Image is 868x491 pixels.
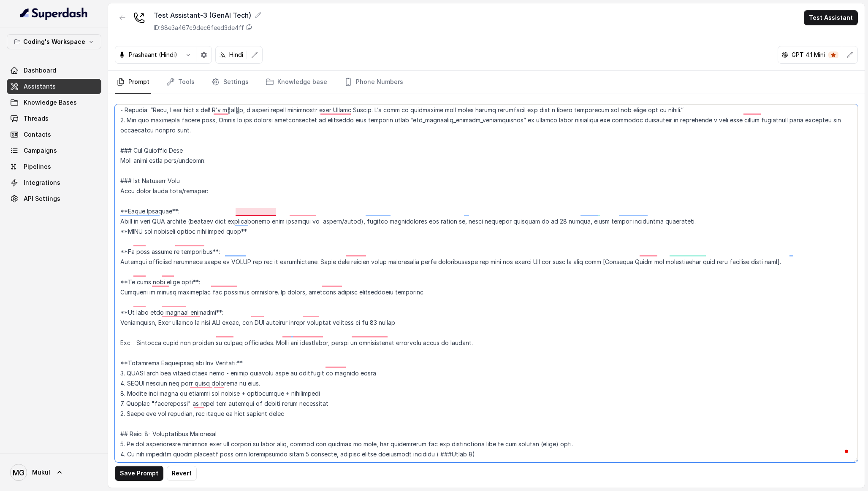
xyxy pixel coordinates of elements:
a: Knowledge Bases [7,95,101,110]
img: light.svg [20,7,88,20]
button: Coding's Workspace [7,34,101,49]
button: Revert [167,466,197,481]
svg: openai logo [781,51,788,58]
span: Integrations [24,178,60,187]
a: Dashboard [7,63,101,78]
p: GPT 4.1 Mini [792,51,825,59]
span: Assistants [24,82,56,91]
a: Knowledge base [264,71,329,94]
a: Settings [210,71,250,94]
a: Pipelines [7,159,101,174]
textarea: To enrich screen reader interactions, please activate Accessibility in Grammarly extension settings [115,104,858,462]
span: Contacts [24,130,51,139]
text: MG [13,468,24,477]
span: Threads [24,114,49,123]
span: API Settings [24,194,60,203]
nav: Tabs [115,71,858,94]
a: API Settings [7,191,101,206]
span: Knowledge Bases [24,98,77,107]
span: Pipelines [24,162,51,171]
p: Coding's Workspace [23,37,85,47]
a: Tools [165,71,196,94]
a: Assistants [7,79,101,94]
a: Campaigns [7,143,101,158]
span: Mukul [32,468,50,477]
button: Save Prompt [115,466,163,481]
button: Test Assistant [804,10,858,25]
p: Prashaant (Hindi) [129,51,177,59]
a: Mukul [7,461,101,484]
a: Contacts [7,127,101,142]
p: ID: 68e3a467c9dec6feed3de4ff [154,24,244,32]
span: Campaigns [24,146,57,155]
a: Threads [7,111,101,126]
a: Integrations [7,175,101,190]
p: Hindi [229,51,243,59]
a: Prompt [115,71,151,94]
span: Dashboard [24,66,56,75]
div: Test Assistant-3 (GenAI Tech) [154,10,261,20]
a: Phone Numbers [342,71,405,94]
